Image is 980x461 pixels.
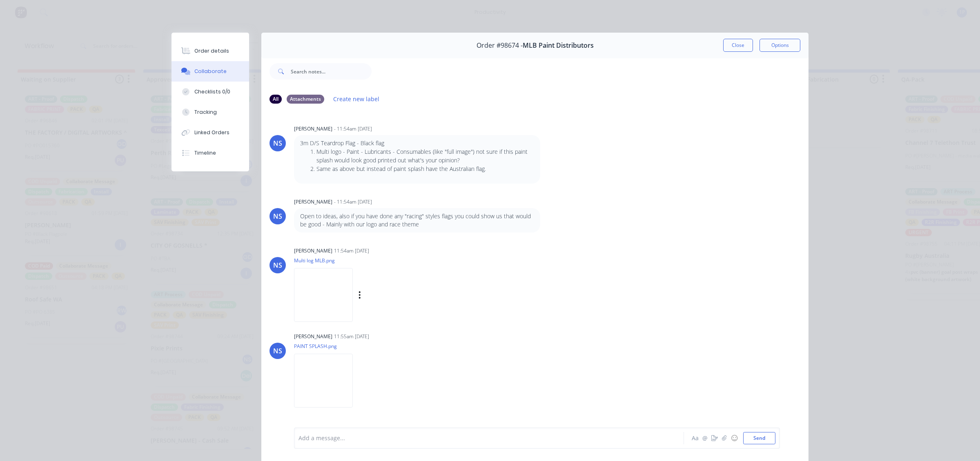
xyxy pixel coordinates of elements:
div: [PERSON_NAME] [294,247,332,255]
div: - 11:54am [DATE] [334,198,372,206]
button: Checklists 0/0 [171,82,249,102]
button: Send [743,432,775,444]
div: Timeline [194,149,216,157]
div: All [269,95,282,104]
div: NS [273,211,282,221]
button: Tracking [171,102,249,122]
li: Multi logo - Paint - Lubricants - Consumables (like "full image") not sure if this paint splash w... [316,147,534,164]
div: Tracking [194,109,217,116]
button: @ [700,433,710,443]
div: Order details [194,47,229,55]
p: Open to ideas, also if you have done any "racing" styles flags you could show us that would be go... [300,212,534,229]
li: Same as above but instead of paint splash have the Australian flag. [316,164,534,173]
button: Close [723,39,753,52]
div: [PERSON_NAME] [294,125,332,133]
div: NS [273,260,282,270]
div: [PERSON_NAME] [294,333,332,340]
div: [PERSON_NAME] [294,198,332,206]
button: Options [759,39,800,52]
div: Attachments [287,95,324,104]
div: NS [273,138,282,148]
div: NS [273,346,282,356]
button: Collaborate [171,61,249,82]
button: Aa [690,433,700,443]
div: - 11:54am [DATE] [334,125,372,133]
div: 11:54am [DATE] [334,247,369,255]
button: Linked Orders [171,122,249,143]
input: Search notes... [291,63,372,80]
button: ☺ [729,433,739,443]
div: Collaborate [194,68,227,75]
p: PAINT SPLASH.png [294,343,361,350]
button: Create new label [329,93,384,104]
div: 11:55am [DATE] [334,333,369,340]
span: MLB Paint Distributors [523,42,594,49]
p: Multi log MLB.png [294,257,444,264]
span: Order #98674 - [477,42,523,49]
div: Checklists 0/0 [194,88,230,95]
div: Linked Orders [194,129,229,136]
p: 3m D/S Teardrop Flag - Black flag [300,139,534,147]
button: Timeline [171,143,249,163]
button: Order details [171,41,249,61]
